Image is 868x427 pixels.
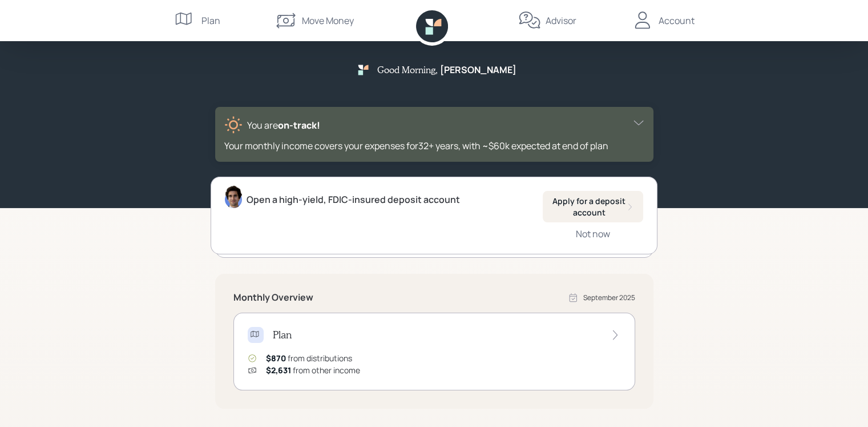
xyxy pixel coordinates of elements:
div: from other income [266,364,360,376]
div: Open a high-yield, FDIC-insured deposit account [247,193,460,206]
div: Your monthly income covers your expenses for 32 + years , with ~$60k expected at end of plan [224,139,644,153]
span: on‑track! [278,119,320,131]
div: You are [247,118,320,132]
button: Apply for a deposit account [543,191,643,222]
div: Advisor [546,14,576,27]
span: $2,631 [266,365,291,376]
h5: Monthly Overview [233,292,313,303]
span: $870 [266,353,286,364]
div: from distributions [266,352,352,364]
div: Not now [576,228,610,240]
div: Move Money [302,14,354,27]
img: harrison-schaefer-headshot-2.png [225,185,242,208]
h5: [PERSON_NAME] [440,65,516,75]
div: Plan [201,14,220,27]
img: sunny-XHVQM73Q.digested.png [224,116,243,134]
h4: Plan [273,329,292,341]
div: Account [659,14,695,27]
h5: Good Morning , [377,64,438,75]
div: September 2025 [583,293,635,303]
div: Apply for a deposit account [552,195,634,218]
